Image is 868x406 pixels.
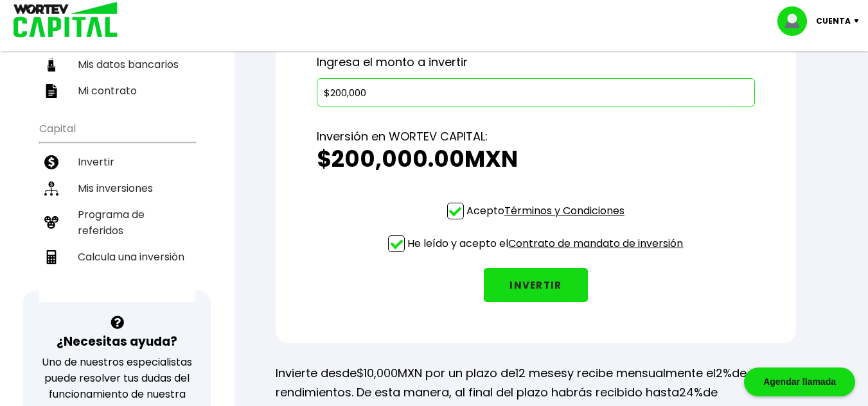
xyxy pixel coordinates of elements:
[39,175,195,201] a: Mis inversiones
[466,203,624,219] p: Acepto
[44,216,58,230] img: recomiendanos-icon.9b8e9327.svg
[317,146,755,172] h2: $200,000.00 MXN
[44,182,58,196] img: inversiones-icon.6695dc30.svg
[44,58,58,72] img: datos-icon.10cf9172.svg
[39,51,195,78] a: Mis datos bancarios
[44,84,58,98] img: contrato-icon.f2db500c.svg
[39,201,195,244] a: Programa de referidos
[716,365,732,381] span: 2%
[39,78,195,104] a: Mi contrato
[515,365,567,381] span: 12 meses
[407,235,683,251] p: He leído y acepto el
[357,365,398,381] span: $10,000
[39,244,195,270] a: Calcula una inversión
[44,250,58,264] img: calculadora-icon.17d418c4.svg
[851,19,868,23] img: icon-down
[317,53,755,72] p: Ingresa el monto a invertir
[504,203,624,218] a: Términos y Condiciones
[777,6,816,36] img: profile-image
[39,149,195,175] a: Invertir
[317,127,755,146] p: Inversión en WORTEV CAPITAL:
[44,155,58,169] img: invertir-icon.b3b967d7.svg
[57,332,177,351] h3: ¿Necesitas ayuda?
[508,236,683,251] a: Contrato de mandato de inversión
[39,114,195,302] ul: Capital
[679,384,703,400] span: 24%
[744,368,855,396] div: Agendar llamada
[816,12,851,31] p: Cuenta
[484,268,588,302] button: INVERTIR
